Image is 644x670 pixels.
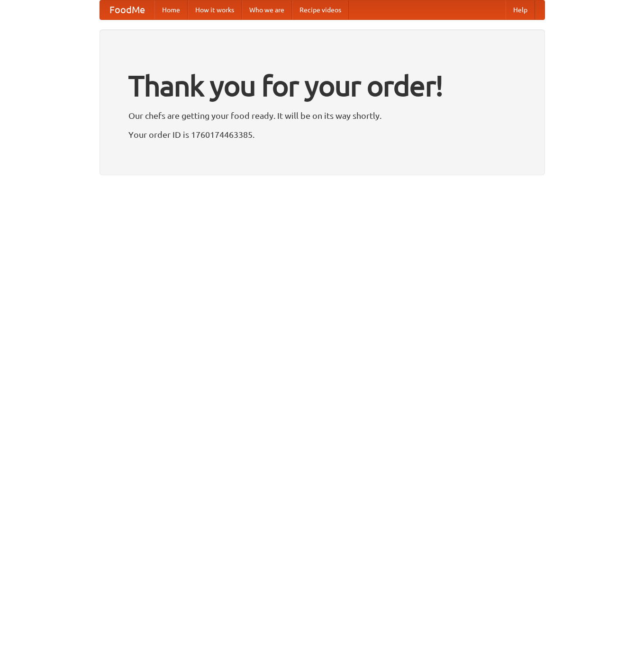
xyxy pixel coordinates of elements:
h1: Thank you for your order! [128,63,516,108]
p: Your order ID is 1760174463385. [128,127,516,142]
a: Home [154,0,188,19]
a: How it works [188,0,242,19]
a: FoodMe [100,0,154,19]
p: Our chefs are getting your food ready. It will be on its way shortly. [128,108,516,123]
a: Who we are [242,0,292,19]
a: Help [506,0,535,19]
a: Recipe videos [292,0,349,19]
